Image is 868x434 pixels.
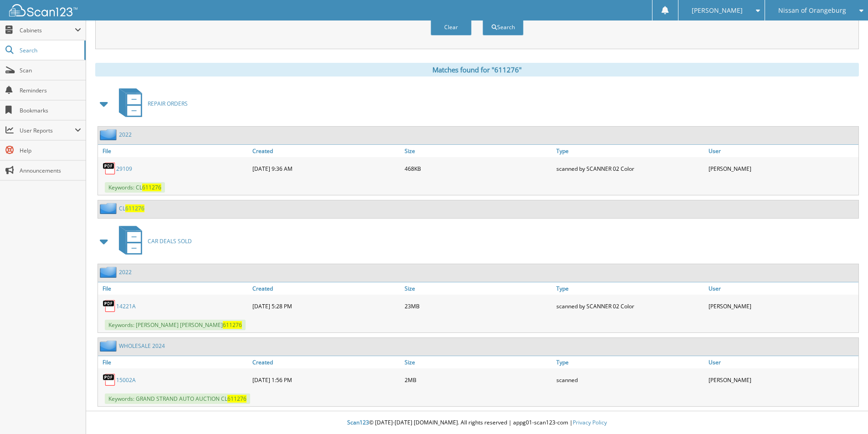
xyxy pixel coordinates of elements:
a: File [98,282,250,295]
div: [PERSON_NAME] [706,159,858,178]
div: Matches found for "611276" [95,63,859,77]
a: User [706,356,858,368]
div: © [DATE]-[DATE] [DOMAIN_NAME]. All rights reserved | appg01-scan123-com | [86,412,868,434]
a: Type [554,145,706,157]
span: Cabinets [20,26,75,34]
div: 2MB [402,371,555,389]
div: 23MB [402,297,555,315]
img: folder2.png [100,129,119,140]
a: User [706,145,858,157]
a: Type [554,282,706,295]
a: WHOLESALE 2024 [119,342,165,350]
img: PDF.png [103,373,116,387]
a: CAR DEALS SOLD [113,223,192,259]
div: [DATE] 5:28 PM [250,297,402,315]
span: Bookmarks [20,107,81,114]
span: Reminders [20,87,81,94]
span: Announcements [20,167,81,174]
a: Size [402,145,555,157]
a: 15002A [116,376,136,384]
a: 14221A [116,302,136,310]
span: Keywords: CL [105,182,165,193]
a: 29109 [116,165,132,173]
div: 468KB [402,159,555,178]
span: Help [20,147,81,154]
div: [DATE] 9:36 AM [250,159,402,178]
div: [PERSON_NAME] [706,297,858,315]
a: 2022 [119,131,132,138]
span: Nissan of Orangeburg [778,8,846,13]
span: Search [20,46,80,54]
img: folder2.png [100,340,119,352]
span: [PERSON_NAME] [692,8,743,13]
button: Clear [431,19,472,36]
a: File [98,145,250,157]
span: 611276 [142,184,161,191]
a: File [98,356,250,368]
span: User Reports [20,127,75,134]
a: Privacy Policy [573,419,607,426]
a: Created [250,282,402,295]
img: folder2.png [100,203,119,214]
a: Created [250,145,402,157]
div: scanned [554,371,706,389]
span: Keywords: GRAND STRAND AUTO AUCTION CL [105,393,250,404]
span: 611276 [223,321,242,329]
div: scanned by SCANNER 02 Color [554,159,706,178]
a: Type [554,356,706,368]
a: REPAIR ORDERS [113,86,188,122]
a: Size [402,356,555,368]
img: PDF.png [103,299,116,313]
span: CAR DEALS SOLD [148,237,192,245]
a: User [706,282,858,295]
img: scan123-logo-white.svg [9,4,77,16]
span: Keywords: [PERSON_NAME] [PERSON_NAME] [105,320,246,330]
span: Scan [20,66,81,74]
a: CL611276 [119,204,144,212]
img: PDF.png [103,162,116,175]
iframe: Chat Widget [822,390,868,434]
span: REPAIR ORDERS [148,100,188,107]
div: [DATE] 1:56 PM [250,371,402,389]
span: 611276 [125,204,144,212]
div: scanned by SCANNER 02 Color [554,297,706,315]
span: 611276 [227,395,247,403]
a: 2022 [119,268,132,276]
button: Search [483,19,524,36]
span: Scan123 [347,419,369,426]
img: folder2.png [100,266,119,278]
div: [PERSON_NAME] [706,371,858,389]
a: Size [402,282,555,295]
a: Created [250,356,402,368]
